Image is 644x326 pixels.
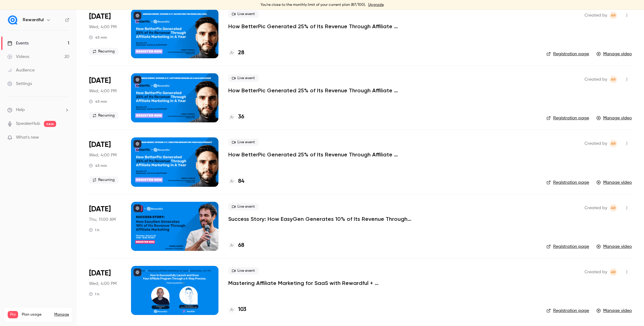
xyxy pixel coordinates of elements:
a: How BetterPic Generated 25% of Its Revenue Through Affiliate Marketing in Just A Year [228,151,412,158]
a: Registration page [546,51,589,57]
span: Live event [228,139,259,146]
span: Audrey Rampon [610,140,617,147]
span: Created by [584,268,607,276]
a: How BetterPic Generated 25% of Its Revenue Through Affiliate Marketing in Just A Year [228,23,412,30]
span: Audrey Rampon [610,204,617,212]
iframe: Noticeable Trigger [62,135,69,140]
span: Created by [584,204,607,212]
span: Recurring [89,176,118,184]
a: Registration page [546,115,589,121]
a: Manage video [596,51,632,57]
div: 45 min [89,163,107,168]
div: Oct 9 Wed, 4:00 PM (Europe/Lisbon) [89,266,121,315]
div: 45 min [89,35,107,40]
span: AR [611,204,616,212]
span: Pro [8,311,18,318]
div: Feb 26 Wed, 4:00 PM (Europe/Lisbon) [89,73,121,122]
h6: Rewardful [23,17,44,23]
span: [DATE] [89,140,111,150]
a: Upgrade [368,2,384,7]
span: Live event [228,203,259,210]
span: Thu, 11:00 AM [89,217,116,223]
h4: 84 [238,177,244,186]
span: AR [611,140,616,147]
div: Jan 23 Thu, 11:00 AM (Europe/Lisbon) [89,202,121,251]
span: Recurring [89,112,118,119]
a: Success Story: How EasyGen Generates 10% of Its Revenue Through Affiliate Marketing [228,215,412,223]
span: Wed, 4:00 PM [89,281,117,287]
img: Rewardful [8,15,17,25]
div: 45 min [89,99,107,104]
span: Live event [228,10,259,18]
span: [DATE] [89,204,111,214]
a: How BetterPic Generated 25% of Its Revenue Through Affiliate Marketing in Just A Year [228,87,412,94]
div: Mar 5 Wed, 4:00 PM (Europe/Lisbon) [89,9,121,58]
span: Recurring [89,48,118,55]
span: AR [611,12,616,19]
a: SpeakerHub [16,121,40,127]
div: Videos [7,54,29,60]
span: Help [16,107,25,113]
a: Manage video [596,115,632,121]
span: Created by [584,12,607,19]
span: AR [611,76,616,83]
div: 1 h [89,292,99,297]
div: Events [7,40,29,46]
a: Registration page [546,244,589,250]
a: Mastering Affiliate Marketing for SaaS with Rewardful + [PERSON_NAME] [228,279,412,287]
div: 1 h [89,228,99,232]
a: 84 [228,177,244,186]
span: Audrey Rampon [610,76,617,83]
span: Audrey Rampon [610,12,617,19]
a: 28 [228,49,244,57]
h4: 36 [238,113,244,121]
span: What's new [16,134,39,141]
span: Wed, 4:00 PM [89,152,117,158]
a: Registration page [546,308,589,314]
div: Feb 19 Wed, 4:00 PM (Europe/Lisbon) [89,137,121,186]
h4: 28 [238,49,244,57]
span: AR [611,268,616,276]
span: Created by [584,76,607,83]
h4: 103 [238,305,246,314]
span: [DATE] [89,12,111,21]
span: Wed, 4:00 PM [89,88,117,94]
h4: 68 [238,241,244,250]
a: Manage video [596,244,632,250]
span: Audrey Rampon [610,268,617,276]
a: Manage video [596,179,632,186]
a: 68 [228,241,244,250]
a: Manage [54,312,69,317]
a: Manage video [596,308,632,314]
span: [DATE] [89,268,111,278]
div: Audience [7,67,35,73]
span: Wed, 4:00 PM [89,24,117,30]
a: Registration page [546,179,589,186]
a: 103 [228,305,246,314]
span: new [44,121,56,127]
li: help-dropdown-opener [7,107,69,113]
a: 36 [228,113,244,121]
span: Live event [228,75,259,82]
span: Live event [228,267,259,274]
span: Plan usage [22,312,51,317]
span: Created by [584,140,607,147]
span: [DATE] [89,76,111,86]
div: Settings [7,81,32,87]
